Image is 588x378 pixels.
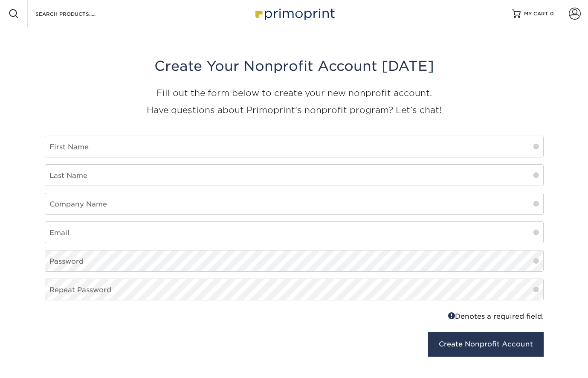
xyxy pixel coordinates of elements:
h3: Create Your Nonprofit Account [DATE] [45,58,544,74]
button: Create Nonprofit Account [428,332,544,357]
span: MY CART [524,10,548,17]
img: Primoprint [252,4,337,23]
p: Fill out the form below to create your new nonprofit account. Have questions about Primoprint's n... [45,84,544,119]
input: SEARCH PRODUCTS..... [35,9,118,19]
div: Denotes a required field. [301,311,544,322]
span: 0 [550,11,554,17]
